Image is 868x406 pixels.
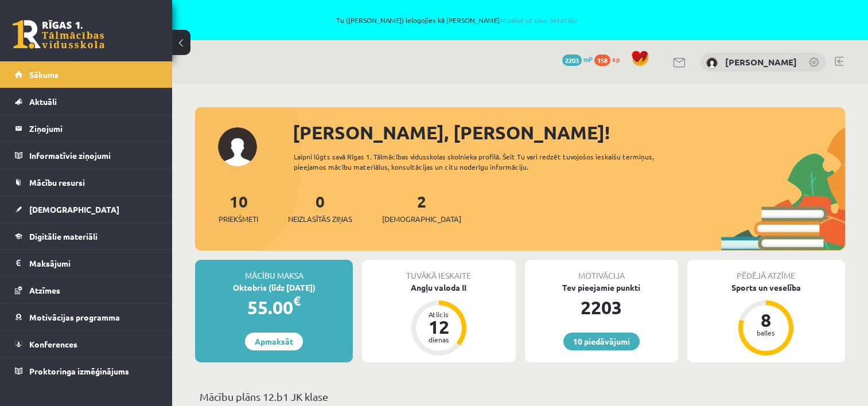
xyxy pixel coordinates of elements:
a: Konferences [15,331,158,357]
a: 10Priekšmeti [219,191,258,225]
span: Sākums [29,69,59,80]
div: Mācību maksa [195,260,353,282]
div: [PERSON_NAME], [PERSON_NAME]! [293,119,845,146]
a: 2[DEMOGRAPHIC_DATA] [382,191,461,225]
a: Rīgas 1. Tālmācības vidusskola [13,20,104,49]
a: [DEMOGRAPHIC_DATA] [15,196,158,222]
span: Motivācijas programma [29,312,120,322]
span: Priekšmeti [219,213,258,225]
span: Tu ([PERSON_NAME]) ielogojies kā [PERSON_NAME] [132,17,781,24]
span: Konferences [29,339,77,349]
a: [PERSON_NAME] [725,56,797,68]
span: [DEMOGRAPHIC_DATA] [29,204,119,214]
span: mP [583,54,593,64]
span: Proktoringa izmēģinājums [29,366,129,376]
div: Laipni lūgts savā Rīgas 1. Tālmācības vidusskolas skolnieka profilā. Šeit Tu vari redzēt tuvojošo... [294,151,684,172]
a: Informatīvie ziņojumi [15,142,158,169]
div: Pēdējā atzīme [687,260,845,282]
div: 55.00 [195,294,353,321]
span: Digitālie materiāli [29,231,98,241]
span: xp [612,54,620,64]
a: 0Neizlasītās ziņas [288,191,352,225]
a: Angļu valoda II Atlicis 12 dienas [362,282,515,357]
span: Neizlasītās ziņas [288,213,352,225]
span: Atzīmes [29,285,60,295]
a: 158 xp [594,54,625,64]
a: Proktoringa izmēģinājums [15,358,158,384]
a: 2203 mP [562,54,593,64]
a: Maksājumi [15,250,158,276]
div: 2203 [525,294,678,321]
div: dienas [422,336,456,343]
legend: Ziņojumi [29,115,158,142]
span: [DEMOGRAPHIC_DATA] [382,213,461,225]
div: Atlicis [422,311,456,318]
span: Mācību resursi [29,177,85,188]
span: 2203 [562,54,582,66]
a: Apmaksāt [245,333,303,350]
legend: Maksājumi [29,250,158,276]
div: Motivācija [525,260,678,282]
img: Robijs Cabuls [706,57,718,69]
span: Aktuāli [29,96,57,107]
a: Mācību resursi [15,169,158,196]
div: Angļu valoda II [362,282,515,294]
a: Motivācijas programma [15,304,158,330]
a: Atzīmes [15,277,158,303]
div: 8 [749,311,783,329]
a: Aktuāli [15,88,158,115]
a: Atpakaļ uz savu lietotāju [500,15,577,25]
div: balles [749,329,783,336]
a: 10 piedāvājumi [563,333,640,350]
a: Digitālie materiāli [15,223,158,249]
span: € [293,292,301,309]
div: Tev pieejamie punkti [525,282,678,294]
div: Sports un veselība [687,282,845,294]
legend: Informatīvie ziņojumi [29,142,158,169]
div: Oktobris (līdz [DATE]) [195,282,353,294]
a: Ziņojumi [15,115,158,142]
p: Mācību plāns 12.b1 JK klase [200,389,840,404]
a: Sports un veselība 8 balles [687,282,845,357]
span: 158 [594,54,610,66]
a: Sākums [15,61,158,88]
div: 12 [422,318,456,336]
div: Tuvākā ieskaite [362,260,515,282]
